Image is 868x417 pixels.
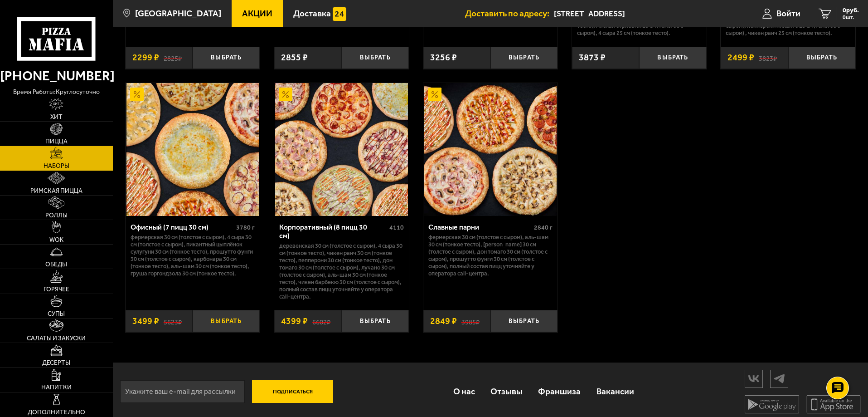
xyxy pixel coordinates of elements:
span: 3499 ₽ [132,317,159,326]
span: Римская пицца [30,188,82,194]
img: Акционный [130,88,144,101]
s: 6602 ₽ [312,317,330,326]
button: Выбрать [639,47,706,69]
s: 3823 ₽ [759,53,777,62]
button: Выбрать [490,310,558,332]
span: 2299 ₽ [132,53,159,62]
span: Доставка [293,9,331,18]
span: [GEOGRAPHIC_DATA] [135,9,221,18]
button: Выбрать [342,310,409,332]
span: Салаты и закуски [27,335,86,342]
span: Горячее [44,286,69,293]
img: vk [745,371,762,387]
span: WOK [49,237,63,243]
s: 2825 ₽ [164,53,182,62]
s: 5623 ₽ [164,317,182,326]
span: Обеды [45,261,67,268]
a: Вакансии [589,377,642,406]
span: 2855 ₽ [281,53,308,62]
span: 4110 [389,224,404,231]
span: Пицца [45,138,68,145]
span: Дополнительно [28,409,85,416]
div: Офисный (7 пицц 30 см) [131,223,234,231]
img: Акционный [279,88,292,101]
div: Корпоративный (8 пицц 30 см) [279,223,387,240]
span: 3873 ₽ [579,53,606,62]
span: 4399 ₽ [281,317,308,326]
img: Акционный [428,88,441,101]
input: Укажите ваш e-mail для рассылки [120,380,245,403]
input: Ваш адрес доставки [554,5,727,22]
a: АкционныйОфисный (7 пицц 30 см) [126,83,260,216]
a: О нас [445,377,482,406]
img: 15daf4d41897b9f0e9f617042186c801.svg [333,7,346,21]
span: Войти [776,9,800,18]
span: 0 шт. [843,15,859,20]
span: 2840 г [534,224,553,231]
span: 3780 г [236,224,255,231]
span: 2499 ₽ [727,53,754,62]
p: Деревенская 30 см (толстое с сыром), 4 сыра 30 см (тонкое тесто), Чикен Ранч 30 см (тонкое тесто)... [279,242,404,300]
div: Славные парни [428,223,532,231]
span: Десерты [42,360,70,366]
span: Доставить по адресу: [465,9,554,18]
button: Выбрать [490,47,558,69]
span: Роллы [45,212,68,219]
a: Франшиза [530,377,588,406]
img: Корпоративный (8 пицц 30 см) [275,83,407,216]
p: Фермерская 30 см (толстое с сыром), 4 сыра 30 см (толстое с сыром), Пикантный цыплёнок сулугуни 3... [131,234,255,277]
span: 0 руб. [843,7,859,14]
p: Фермерская 30 см (толстое с сыром), Аль-Шам 30 см (тонкое тесто), [PERSON_NAME] 30 см (толстое с ... [428,234,553,277]
img: Славные парни [424,83,557,216]
span: Супы [48,311,65,317]
a: АкционныйКорпоративный (8 пицц 30 см) [274,83,409,216]
button: Подписаться [252,380,334,403]
span: Акции [242,9,272,18]
img: tg [771,371,788,387]
a: Отзывы [483,377,530,406]
button: Выбрать [193,47,260,69]
span: Напитки [41,384,72,391]
span: Наборы [44,163,69,169]
img: Офисный (7 пицц 30 см) [126,83,259,216]
span: Хит [50,114,63,120]
span: 2849 ₽ [430,317,457,326]
button: Выбрать [193,310,260,332]
button: Выбрать [342,47,409,69]
span: 3256 ₽ [430,53,457,62]
button: Выбрать [788,47,855,69]
a: АкционныйСлавные парни [423,83,558,216]
s: 3985 ₽ [461,317,480,326]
